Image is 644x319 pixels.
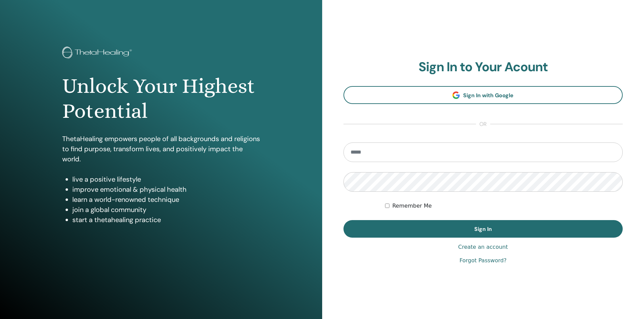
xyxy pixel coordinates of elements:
[343,220,623,238] button: Sign In
[72,184,260,194] li: improve emotional & physical health
[343,86,623,104] a: Sign In with Google
[62,134,260,164] p: ThetaHealing empowers people of all backgrounds and religions to find purpose, transform lives, a...
[463,92,514,99] span: Sign In with Google
[72,194,260,205] li: learn a world-renowned technique
[72,205,260,215] li: join a global community
[392,202,432,210] label: Remember Me
[476,120,490,128] span: or
[385,202,623,210] div: Keep me authenticated indefinitely or until I manually logout
[458,243,508,251] a: Create an account
[72,174,260,184] li: live a positive lifestyle
[62,74,260,124] h1: Unlock Your Highest Potential
[343,59,623,75] h2: Sign In to Your Acount
[72,215,260,225] li: start a thetahealing practice
[459,257,506,265] a: Forgot Password?
[474,225,492,233] span: Sign In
